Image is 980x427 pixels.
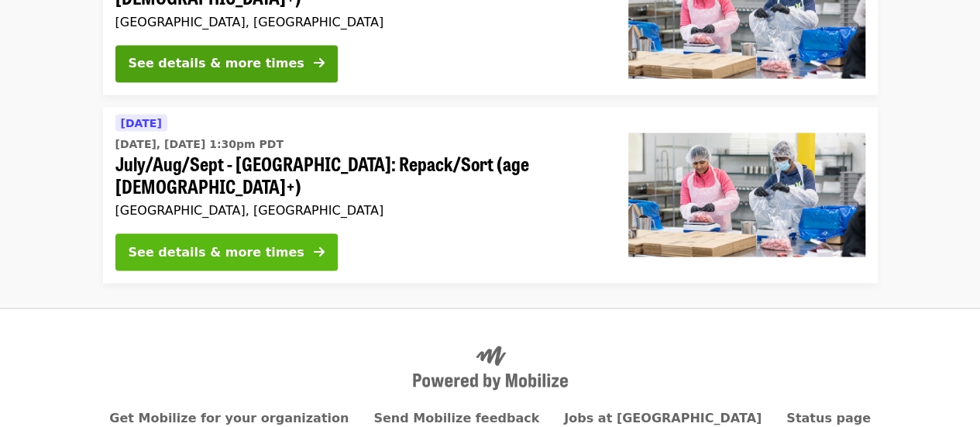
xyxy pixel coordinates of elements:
div: [GEOGRAPHIC_DATA], [GEOGRAPHIC_DATA] [115,15,603,29]
button: See details & more times [115,233,338,270]
i: arrow-right icon [314,56,325,71]
button: See details & more times [115,45,338,82]
img: Powered by Mobilize [413,346,568,391]
a: Send Mobilize feedback [373,410,539,425]
a: See details for "July/Aug/Sept - Beaverton: Repack/Sort (age 10+)" [103,107,878,283]
div: See details & more times [129,54,304,73]
nav: Primary footer navigation [115,408,865,427]
a: Jobs at [GEOGRAPHIC_DATA] [564,410,762,425]
span: [DATE] [121,116,162,129]
div: See details & more times [129,243,304,261]
a: Get Mobilize for your organization [109,410,349,425]
img: July/Aug/Sept - Beaverton: Repack/Sort (age 10+) organized by Oregon Food Bank [628,133,865,257]
span: July/Aug/Sept - [GEOGRAPHIC_DATA]: Repack/Sort (age [DEMOGRAPHIC_DATA]+) [115,152,603,197]
i: arrow-right icon [314,244,325,259]
time: [DATE], [DATE] 1:30pm PDT [115,136,284,152]
a: Status page [786,410,871,425]
div: [GEOGRAPHIC_DATA], [GEOGRAPHIC_DATA] [115,202,603,217]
